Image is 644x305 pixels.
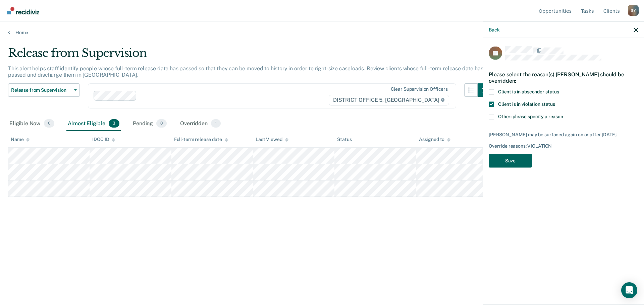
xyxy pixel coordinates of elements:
[498,89,559,94] span: Client is in absconder status
[489,143,638,149] div: Override reasons: VIOLATION
[628,5,639,16] button: Profile dropdown button
[131,117,168,131] div: Pending
[329,95,449,105] span: DISTRICT OFFICE 5, [GEOGRAPHIC_DATA]
[174,137,228,142] div: Full-term release date
[256,137,288,142] div: Last Viewed
[8,117,56,131] div: Eligible Now
[211,119,221,128] span: 1
[7,7,39,14] img: Recidiviz
[8,29,636,35] a: Home
[66,117,121,131] div: Almost Eligible
[179,117,222,131] div: Overridden
[621,282,637,298] div: Open Intercom Messenger
[11,87,71,93] span: Release from Supervision
[8,65,483,78] p: This alert helps staff identify people whose full-term release date has passed so that they can b...
[156,119,167,128] span: 0
[109,119,119,128] span: 3
[391,86,448,92] div: Clear supervision officers
[498,101,555,106] span: Client is in violation status
[337,137,352,142] div: Status
[419,137,450,142] div: Assigned to
[628,5,639,16] div: S Y
[11,137,30,142] div: Name
[92,137,115,142] div: IDOC ID
[8,46,491,65] div: Release from Supervision
[44,119,54,128] span: 0
[489,27,499,32] button: Back
[489,132,638,137] div: [PERSON_NAME] may be surfaced again on or after [DATE].
[489,154,532,168] button: Save
[489,66,638,89] div: Please select the reason(s) [PERSON_NAME] should be overridden:
[498,113,563,119] span: Other: please specify a reason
